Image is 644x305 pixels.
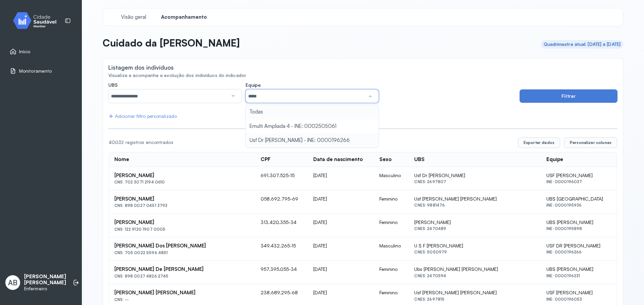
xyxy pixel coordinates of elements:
div: 40032 registros encontrados [109,140,513,145]
span: AB [8,278,17,287]
div: INE: 0000195898 [546,226,611,231]
div: INE: 0000195936 [546,203,611,208]
div: CNES: 2470489 [414,226,536,231]
span: Monitoramento [19,68,52,74]
div: Visualize e acompanhe a evolução dos indivíduos do indicador [108,73,618,78]
div: Data de nascimento [313,156,363,163]
div: Usf [PERSON_NAME] [PERSON_NAME] [414,196,536,202]
div: CNS: 702 3071 2194 0610 [114,180,250,184]
div: INE: 0000196266 [546,250,611,254]
li: Usf Dr [PERSON_NAME] - INE: 0000196266 [246,133,379,148]
li: Todas [246,105,379,119]
div: CNS: 898 0027 0451 3793 [114,203,250,208]
div: CNS: 898 0027 4826 2745 [114,274,250,279]
span: Início [19,49,31,55]
div: INE: 0000196053 [546,297,611,302]
p: Enfermeiro [24,286,66,292]
div: UBS [GEOGRAPHIC_DATA] [546,196,611,202]
span: Equipe [246,82,261,88]
div: CNS: -- [114,297,250,302]
div: USF [PERSON_NAME] [546,290,611,296]
a: Início [10,48,72,55]
div: CNES: 2697807 [414,179,536,184]
div: [PERSON_NAME] [114,196,250,202]
div: Quadrimestre atual: [DATE] a [DATE] [544,42,621,47]
div: INE: 0000196037 [546,179,611,184]
li: Emulti Ampliada 4 - INE: 0002505061 [246,119,379,134]
div: [PERSON_NAME] [414,219,536,225]
div: [PERSON_NAME] [114,172,250,179]
div: Usf Dr [PERSON_NAME] [414,172,536,178]
span: UBS [108,82,118,88]
div: UBS [414,156,425,163]
div: U S F [PERSON_NAME] [414,243,536,249]
span: Acompanhamento [161,14,207,20]
div: [PERSON_NAME] Dos [PERSON_NAME] [114,243,250,249]
a: Monitoramento [10,68,72,74]
p: [PERSON_NAME] [PERSON_NAME] [24,274,66,286]
div: UBS [PERSON_NAME] [546,219,611,225]
div: CNES: 2697815 [414,297,536,302]
span: Personalizar colunas [570,140,611,145]
td: Masculino [374,237,409,261]
div: CNS: 122 9120 1907 0005 [114,227,250,232]
button: Exportar dados [518,137,560,148]
td: [DATE] [308,237,374,261]
td: [DATE] [308,190,374,214]
div: CNES: 5050979 [414,250,536,254]
p: Cuidado da [PERSON_NAME] [103,37,240,49]
div: Listagem dos indivíduos [108,64,174,71]
div: CNES: 9881476 [414,203,536,208]
img: monitor.svg [7,11,67,30]
td: [DATE] [308,261,374,284]
td: 691.307.525-15 [255,167,308,190]
div: Adicionar filtro personalizado [108,113,177,119]
td: 313.420.355-34 [255,214,308,237]
td: 957.395.055-34 [255,261,308,284]
td: [DATE] [308,167,374,190]
div: CNS: 705 0022 5596 4851 [114,250,250,255]
td: Masculino [374,167,409,190]
div: CNES: 2470594 [414,274,536,278]
td: 349.432.265-15 [255,237,308,261]
button: Personalizar colunas [564,137,617,148]
td: Feminino [374,261,409,284]
span: Visão geral [121,14,146,20]
div: [PERSON_NAME] [114,219,250,226]
td: [DATE] [308,214,374,237]
div: Equipe [546,156,563,163]
div: Sexo [379,156,392,163]
button: Filtrar [520,89,618,103]
div: CPF [261,156,271,163]
div: Usf [PERSON_NAME] [PERSON_NAME] [414,290,536,296]
div: [PERSON_NAME] De [PERSON_NAME] [114,266,250,273]
div: Ubs [PERSON_NAME] [PERSON_NAME] [414,266,536,272]
div: USF [PERSON_NAME] [546,172,611,178]
td: Feminino [374,214,409,237]
div: UBS [PERSON_NAME] [546,266,611,272]
td: Feminino [374,190,409,214]
div: Nome [114,156,129,163]
div: USF DR [PERSON_NAME] [546,243,611,249]
td: 058.692.795-69 [255,190,308,214]
div: INE: 0000196231 [546,274,611,278]
div: [PERSON_NAME] [PERSON_NAME] [114,290,250,296]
